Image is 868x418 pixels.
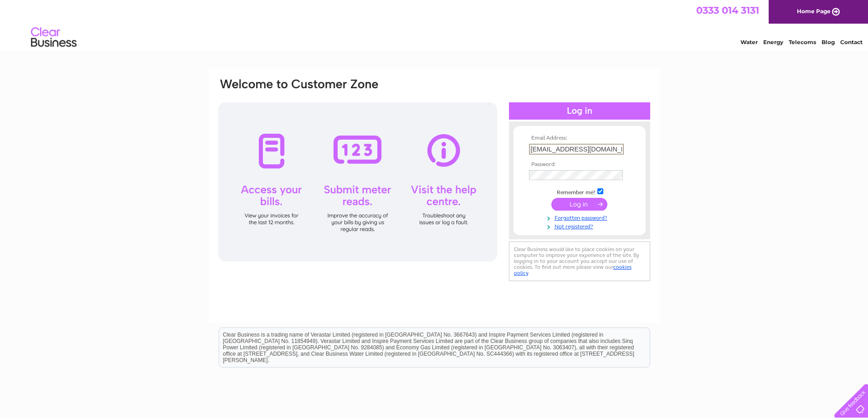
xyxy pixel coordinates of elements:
[740,39,758,45] a: Water
[763,39,783,45] a: Energy
[527,161,632,168] th: Password:
[527,187,632,196] td: Remember me?
[551,198,607,211] input: Submit
[31,24,77,51] img: logo.png
[789,39,816,45] a: Telecoms
[696,5,759,16] a: 0333 014 3131
[529,222,632,230] a: Not registered?
[840,39,863,45] a: Contact
[514,264,632,276] a: cookies policy
[529,213,632,222] a: Forgotten password?
[527,135,632,141] th: Email Address:
[219,5,650,44] div: Clear Business is a trading name of Verastar Limited (registered in [GEOGRAPHIC_DATA] No. 3667643...
[822,39,835,45] a: Blog
[509,242,650,281] div: Clear Business would like to place cookies on your computer to improve your experience of the sit...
